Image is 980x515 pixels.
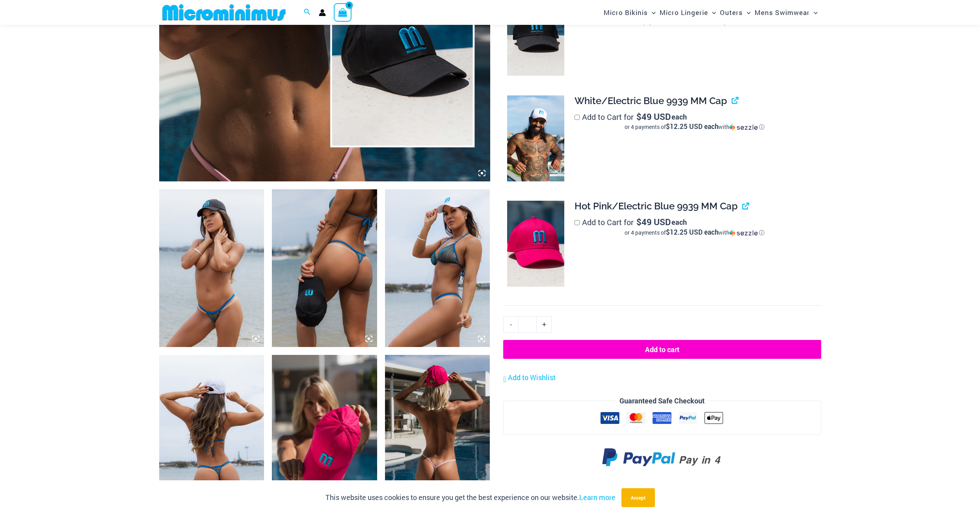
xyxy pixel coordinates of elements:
[604,2,648,22] span: Micro Bikinis
[334,3,352,21] a: View Shopping Cart, empty
[272,189,377,347] img: Rebel Cap BlackElectric Blue 9939 Cap
[575,115,580,120] input: Add to Cart for$49 USD eachor 4 payments of$12.25 USD eachwithSezzle Click to learn more about Se...
[575,123,814,131] div: or 4 payments of with
[660,2,708,22] span: Micro Lingerie
[616,395,708,407] legend: Guaranteed Safe Checkout
[648,2,656,22] span: Menu Toggle
[743,2,751,22] span: Menu Toggle
[666,122,718,131] span: $12.25 USD each
[518,316,537,333] input: Product quantity
[575,229,814,237] div: or 4 payments of$12.25 USD eachwithSezzle Click to learn more about Sezzle
[575,95,727,106] span: White/Electric Blue 9939 MM Cap
[304,7,311,18] a: Search icon link
[575,229,814,237] div: or 4 payments of with
[729,230,758,237] img: Sezzle
[575,220,580,225] input: Add to Cart for$49 USD eachor 4 payments of$12.25 USD eachwithSezzle Click to learn more about Se...
[503,340,821,359] button: Add to cart
[666,228,718,237] span: $12.25 USD each
[319,9,326,16] a: Account icon link
[385,355,490,513] img: Rebel Cap Hot PinkElectric Blue 9939 Cap
[602,2,658,22] a: Micro BikinisMenu ToggleMenu Toggle
[729,124,758,131] img: Sezzle
[507,95,564,181] img: Rebel Cap White Electric Blue 9939 MM Cap
[508,373,556,382] span: Add to Wishlist
[507,201,564,287] img: Olivia 1031 0312 RTD
[636,218,671,226] span: 49 USD
[708,2,716,22] span: Menu Toggle
[575,112,814,131] label: Add to Cart for
[636,113,671,121] span: 49 USD
[636,216,642,228] span: $
[579,493,616,502] a: Learn more
[159,4,289,21] img: MM SHOP LOGO FLAT
[621,488,655,507] button: Accept
[601,1,821,24] nav: Site Navigation
[575,200,738,212] span: Hot Pink/Electric Blue 9939 MM Cap
[755,2,810,22] span: Mens Swimwear
[272,355,377,513] img: Rebel Cap Hot PinkElectric Blue 9939 Cap
[658,2,718,22] a: Micro LingerieMenu ToggleMenu Toggle
[325,492,616,504] p: This website uses cookies to ensure you get the best experience on our website.
[810,2,818,22] span: Menu Toggle
[718,2,753,22] a: OutersMenu ToggleMenu Toggle
[503,316,518,333] a: -
[159,189,264,347] img: Rebel Cap BlackElectric Blue 9939 Cap
[503,372,556,384] a: Add to Wishlist
[575,123,814,131] div: or 4 payments of$12.25 USD eachwithSezzle Click to learn more about Sezzle
[159,355,264,513] img: Rebel Cap WhiteElectric Blue 9939 Cap
[385,189,490,347] img: Rebel Cap WhiteElectric Blue 9939 Cap
[575,217,814,237] label: Add to Cart for
[753,2,820,22] a: Mens SwimwearMenu ToggleMenu Toggle
[671,113,687,121] span: each
[720,2,743,22] span: Outers
[671,218,687,226] span: each
[537,316,552,333] a: +
[636,111,642,122] span: $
